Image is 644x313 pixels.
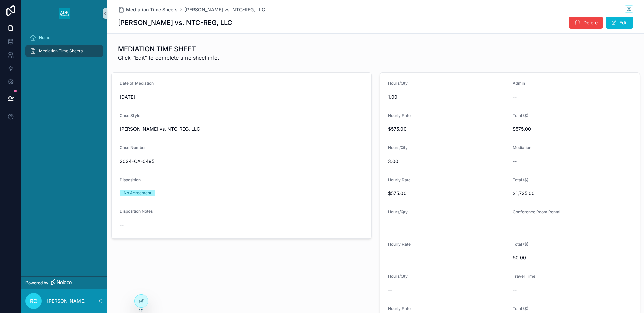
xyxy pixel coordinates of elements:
[583,19,598,26] span: Delete
[184,6,265,13] a: [PERSON_NAME] vs. NTC-REG, LLC
[513,93,517,100] span: --
[126,6,178,13] span: Mediation Time Sheets
[513,177,528,182] span: Total ($)
[388,242,411,247] span: Hourly Rate
[388,158,507,165] span: 3.00
[388,126,507,132] span: $575.00
[25,280,48,286] span: Powered by
[513,306,528,311] span: Total ($)
[513,126,632,132] span: $575.00
[388,209,408,214] span: Hours/Qty
[513,145,531,150] span: Mediation
[513,158,517,165] span: --
[513,190,632,197] span: $1,725.00
[120,113,140,118] span: Case Style
[21,276,107,289] a: Powered by
[120,81,154,86] span: Date of Mediation
[513,242,528,247] span: Total ($)
[124,190,151,196] div: No Agreement
[388,222,392,229] span: --
[388,81,408,86] span: Hours/Qty
[569,17,603,29] button: Delete
[118,54,219,62] span: Click "Edit" to complete time sheet info.
[59,8,70,19] img: App logo
[30,297,37,305] span: RC
[606,17,633,29] button: Edit
[388,287,392,293] span: --
[388,177,411,182] span: Hourly Rate
[120,126,363,132] span: [PERSON_NAME] vs. NTC-REG, LLC
[118,6,178,13] a: Mediation Time Sheets
[388,274,408,279] span: Hours/Qty
[39,48,83,54] span: Mediation Time Sheets
[120,145,146,150] span: Case Number
[388,254,392,261] span: --
[513,287,517,293] span: --
[513,274,535,279] span: Travel Time
[39,35,50,40] span: Home
[388,145,408,150] span: Hours/Qty
[120,209,153,214] span: Disposition Notes
[388,113,411,118] span: Hourly Rate
[513,222,517,229] span: --
[513,254,632,261] span: $0.00
[388,306,411,311] span: Hourly Rate
[25,32,103,44] a: Home
[47,298,86,304] p: [PERSON_NAME]
[120,177,141,182] span: Disposition
[21,27,107,66] div: scrollable content
[25,45,103,57] a: Mediation Time Sheets
[120,158,363,165] span: 2024-CA-0495
[513,113,528,118] span: Total ($)
[120,222,124,228] span: --
[120,93,363,100] span: [DATE]
[118,44,219,54] h1: MEDIATION TIME SHEET
[513,209,560,214] span: Conference Room Rental
[118,18,232,27] h1: [PERSON_NAME] vs. NTC-REG, LLC
[388,190,507,197] span: $575.00
[388,93,507,100] span: 1.00
[513,81,525,86] span: Admin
